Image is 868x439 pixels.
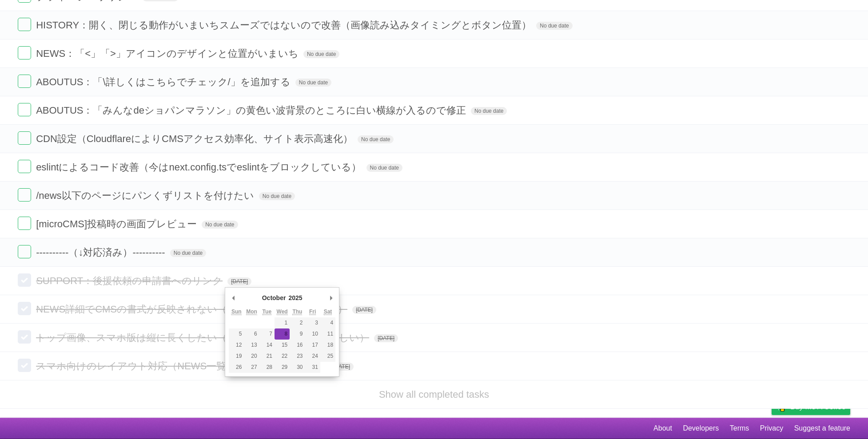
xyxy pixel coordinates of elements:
button: 20 [244,351,259,362]
abbr: Wednesday [277,308,288,315]
span: SUPPORT：後援依頼の申請書へのリンク [36,275,225,286]
span: ABOUTUS：「みんなdeショパンマラソン」の黄色い波背景のところに白い横線が入るので修正 [36,105,468,116]
span: [DATE] [352,306,376,314]
span: No due date [471,107,507,115]
span: No due date [536,22,572,30]
button: 5 [229,328,244,340]
label: Done [18,103,31,116]
button: 27 [244,362,259,373]
button: 30 [290,362,305,373]
button: 14 [259,340,275,351]
span: HISTORY：開く、閉じる動作がいまいちスムーズではないので改善（画像読み込みタイミングとボタン位置） [36,20,534,31]
label: Done [18,46,31,59]
button: 3 [305,317,320,328]
a: Developers [683,420,719,437]
span: [DATE] [374,334,398,342]
button: 2 [290,317,305,328]
abbr: Friday [309,308,316,315]
button: 8 [275,328,290,340]
span: トップ画像、スマホ版は縦に長くしたい（もう少しインパクトがほしい） [36,332,371,343]
button: 1 [275,317,290,328]
abbr: Monday [246,308,257,315]
span: [DATE] [330,363,354,371]
button: 29 [275,362,290,373]
button: 4 [320,317,335,328]
label: Done [18,18,31,31]
label: Done [18,160,31,173]
button: 26 [229,362,244,373]
label: Done [18,330,31,344]
button: 19 [229,351,244,362]
span: No due date [202,221,238,229]
label: Done [18,302,31,315]
button: 18 [320,340,335,351]
label: Done [18,273,31,287]
label: Done [18,217,31,230]
button: 11 [320,328,335,340]
a: Privacy [760,420,783,437]
span: スマホ向けのレイアウト対応（NEWS一覧、NEWS詳細ページ） [36,360,327,372]
div: 2025 [287,291,303,305]
span: No due date [366,164,402,172]
span: Buy me a coffee [790,399,846,415]
span: [microCMS]投稿時の画面プレビュー [36,218,199,229]
span: ----------（↓対応済み）---------- [36,247,167,258]
span: /news以下のページにパンくずリストを付けたい [36,190,256,201]
a: Suggest a feature [794,420,850,437]
button: 25 [320,351,335,362]
span: eslintによるコード改善（今はnext.config.tsでeslintをブロックしている） [36,162,363,173]
button: 7 [259,328,275,340]
button: 21 [259,351,275,362]
button: 13 [244,340,259,351]
button: 9 [290,328,305,340]
label: Done [18,245,31,258]
button: 6 [244,328,259,340]
span: NEWS詳細でCMSの書式が反映されない（箇条書きやテーブルなど） [36,304,350,315]
label: Done [18,131,31,145]
label: Done [18,188,31,202]
div: October [261,291,287,305]
label: Done [18,359,31,372]
abbr: Thursday [292,308,302,315]
button: 23 [290,351,305,362]
button: 10 [305,328,320,340]
button: 15 [275,340,290,351]
label: Done [18,75,31,88]
abbr: Tuesday [263,308,271,315]
span: No due date [303,50,339,58]
span: ABOUTUS：「\詳しくはこちらでチェック/」を追加する [36,76,293,87]
a: Show all completed tasks [379,389,489,400]
span: NEWS：「<」「>」アイコンのデザインと位置がいまいち [36,48,301,59]
abbr: Sunday [231,308,242,315]
a: Terms [730,420,749,437]
button: 31 [305,362,320,373]
button: 22 [275,351,290,362]
button: 16 [290,340,305,351]
abbr: Saturday [324,308,332,315]
span: No due date [295,79,331,87]
button: 17 [305,340,320,351]
span: CDN設定（CloudflareによりCMSアクセス効率化、サイト表示高速化） [36,133,355,144]
button: Previous Month [229,291,238,305]
button: 24 [305,351,320,362]
a: About [653,420,672,437]
button: 28 [259,362,275,373]
span: No due date [170,249,206,257]
span: No due date [358,135,394,143]
span: [DATE] [227,277,251,285]
span: No due date [259,192,295,200]
button: 12 [229,340,244,351]
button: Next Month [326,291,335,305]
